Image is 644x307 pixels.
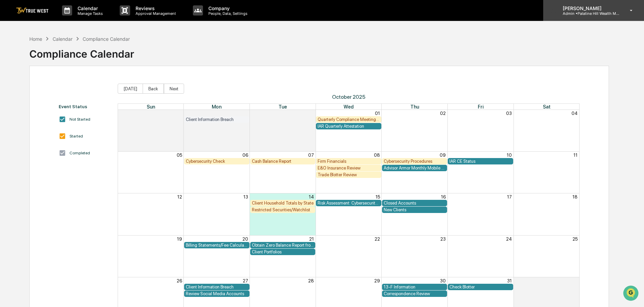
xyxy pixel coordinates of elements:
[177,152,182,158] button: 05
[13,151,42,157] span: Data Lookup
[164,84,184,94] button: Next
[449,159,511,164] div: IAR CE Status
[318,201,380,206] div: Risk Assessment: Cybersecurity and Technology Vendor Review
[252,201,314,206] div: Client Household Totals by State
[243,278,248,283] button: 27
[252,207,314,212] div: Restricted Securities/Watchlist
[212,104,222,110] span: Mon
[29,42,134,60] div: Compliance Calendar
[29,36,42,42] div: Home
[308,278,314,283] button: 28
[375,236,380,242] button: 22
[186,291,248,296] div: Review Social Media Accounts
[13,138,43,145] span: Preclearance
[4,148,45,160] a: 🔎Data Lookup
[59,104,111,109] div: Event Status
[21,92,55,97] span: [PERSON_NAME]
[72,5,106,11] p: Calendar
[7,151,12,157] div: 🔎
[344,104,354,110] span: Wed
[622,285,641,303] iframe: Open customer support
[384,165,446,171] div: Advisor Armor Monthly Mobile Applet Scan
[130,5,179,11] p: Reviews
[318,159,380,164] div: Firm Financials
[318,172,380,177] div: Trade Blotter Review
[506,236,512,242] button: 24
[7,14,123,25] p: How can we help?
[252,243,314,248] div: Obtain Zero Balance Report from Custodian
[203,11,251,16] p: People, Data, Settings
[69,117,90,122] div: Not Started
[48,167,82,172] a: Powered byPylon
[16,7,49,14] img: logo
[318,165,380,171] div: E&O Insurance Review
[573,194,578,199] button: 18
[60,92,74,97] span: [DATE]
[143,84,164,94] button: Back
[384,201,446,206] div: Closed Accounts
[53,36,72,42] div: Calendar
[384,207,446,212] div: New Clients
[176,111,182,116] button: 28
[30,52,111,58] div: Start new chat
[105,73,123,82] button: See all
[557,5,620,11] p: [PERSON_NAME]
[115,54,123,62] button: Start new chat
[46,135,86,147] a: 🗄️Attestations
[242,236,248,242] button: 20
[242,111,248,116] button: 29
[83,36,130,42] div: Compliance Calendar
[7,85,18,96] img: Tammy Steffen
[186,243,248,248] div: Billing Statements/Fee Calculations Report
[440,152,446,158] button: 09
[69,134,83,139] div: Started
[30,58,93,64] div: We're available if you need us!
[56,92,58,97] span: •
[574,152,578,158] button: 11
[279,104,287,110] span: Tue
[118,94,580,100] span: October 2025
[243,194,248,199] button: 13
[318,124,380,129] div: IAR Quarterly Attestation
[21,110,55,115] span: [PERSON_NAME]
[309,194,314,199] button: 14
[557,11,620,16] p: Admin • Palatine Hill Wealth Management
[56,110,58,115] span: •
[67,167,82,172] span: Pylon
[60,110,74,115] span: [DATE]
[56,138,84,145] span: Attestations
[374,278,380,283] button: 29
[252,159,314,164] div: Cash Balance Report
[308,111,314,116] button: 30
[309,236,314,242] button: 21
[573,236,578,242] button: 25
[4,135,46,147] a: 🖐️Preclearance
[375,111,380,116] button: 01
[186,284,248,289] div: Client Information Breach
[177,278,182,283] button: 26
[130,11,179,16] p: Approval Management
[186,159,248,164] div: Cybersecurity Check
[374,152,380,158] button: 08
[441,194,446,199] button: 16
[72,11,106,16] p: Manage Tasks
[507,152,512,158] button: 10
[203,5,251,11] p: Company
[7,52,19,64] img: 1746055101610-c473b297-6a78-478c-a979-82029cc54cd1
[177,236,182,242] button: 19
[7,139,12,144] div: 🖐️
[384,291,446,296] div: Correspondence Review
[449,284,511,289] div: Check Blotter
[186,117,248,122] div: Client Information Breach
[384,159,446,164] div: Cybersecurity Procedures
[384,284,446,289] div: 13-F Information
[376,194,380,199] button: 15
[440,111,446,116] button: 02
[507,278,512,283] button: 31
[440,236,446,242] button: 23
[507,194,512,199] button: 17
[7,103,18,114] img: Tammy Steffen
[308,152,314,158] button: 07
